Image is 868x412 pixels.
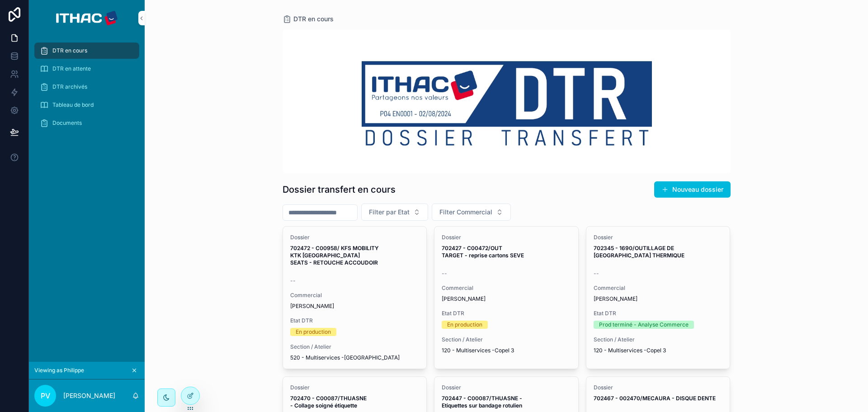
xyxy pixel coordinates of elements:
span: 120 - Multiservices -Copel 3 [594,347,666,354]
span: PV [41,390,50,401]
a: DTR en cours [34,43,139,59]
span: Documents [52,119,82,127]
a: DTR en cours [283,14,334,24]
div: Prod terminé - Analyse Commerce [599,321,689,329]
span: Tableau de bord [52,101,94,109]
a: Documents [34,115,139,131]
strong: 702472 - C00958/ KFS MOBILITY KTK [GEOGRAPHIC_DATA] SEATS - RETOUCHE ACCOUDOIR [290,245,380,266]
a: Dossier702427 - C00472/OUT TARGET - reprise cartons SEVE--Commercial[PERSON_NAME]Etat DTREn produ... [434,226,579,369]
button: Select Button [361,204,428,221]
span: Filter Commercial [439,208,492,217]
button: Select Button [432,204,511,221]
div: scrollable content [29,36,145,143]
span: Commercial [290,292,420,299]
strong: 702447 - C00087/THUASNE - Etiquettes sur bandage rotulien [442,395,524,409]
span: Etat DTR [442,310,571,317]
a: DTR en attente [34,61,139,77]
span: [PERSON_NAME] [290,303,334,310]
a: DTR archivés [34,79,139,95]
span: 120 - Multiservices -Copel 3 [442,347,514,354]
span: [PERSON_NAME] [442,295,486,303]
span: Commercial [442,284,571,292]
span: Section / Atelier [442,336,571,343]
div: En production [296,328,331,336]
span: DTR en attente [52,65,91,72]
span: Dossier [442,384,571,391]
span: Dossier [594,384,723,391]
span: DTR archivés [52,83,87,90]
strong: 702345 - 1690/OUTILLAGE DE [GEOGRAPHIC_DATA] THERMIQUE [594,245,684,259]
a: Tableau de bord [34,97,139,113]
span: Dossier [290,384,420,391]
span: -- [442,270,447,277]
strong: 702470 - C00087/THUASNE - Collage soigné étiquette [290,395,368,409]
button: Nouveau dossier [654,181,731,198]
span: Section / Atelier [594,336,723,343]
strong: 702427 - C00472/OUT TARGET - reprise cartons SEVE [442,245,524,259]
span: Etat DTR [594,310,723,317]
h1: Dossier transfert en cours [283,183,396,196]
span: -- [290,277,296,284]
span: Filter par Etat [369,208,410,217]
p: [PERSON_NAME] [63,391,115,400]
span: DTR en cours [52,47,87,54]
div: En production [447,321,482,329]
a: Dossier702345 - 1690/OUTILLAGE DE [GEOGRAPHIC_DATA] THERMIQUE--Commercial[PERSON_NAME]Etat DTRPro... [586,226,731,369]
span: DTR en cours [293,14,334,24]
a: Dossier702472 - C00958/ KFS MOBILITY KTK [GEOGRAPHIC_DATA] SEATS - RETOUCHE ACCOUDOIR--Commercial... [283,226,427,369]
span: Commercial [594,284,723,292]
span: Viewing as Philippe [34,367,84,374]
span: Section / Atelier [290,343,420,350]
span: -- [594,270,599,277]
span: [PERSON_NAME] [594,295,637,303]
img: App logo [56,11,118,25]
span: Dossier [594,234,723,241]
strong: 702467 - 002470/MECAURA - DISQUE DENTE [594,395,716,402]
span: Dossier [442,234,571,241]
span: Dossier [290,234,420,241]
span: Etat DTR [290,317,420,324]
span: 520 - Multiservices -[GEOGRAPHIC_DATA] [290,354,400,361]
